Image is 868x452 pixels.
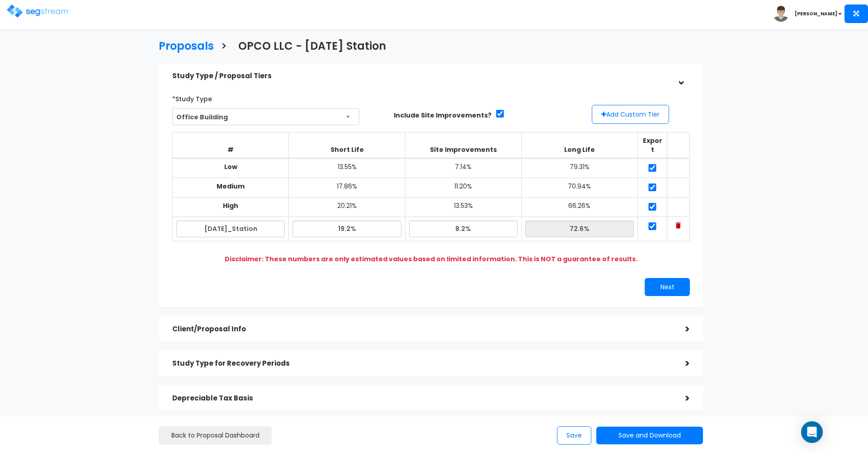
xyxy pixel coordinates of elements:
[405,132,521,158] th: Site Improvements
[672,357,690,371] div: >
[289,197,405,217] td: 20.21%
[405,158,521,178] td: 7.14%
[645,278,690,296] button: Next
[238,40,386,54] h3: OPCO LLC - [DATE] Station
[159,426,272,445] a: Back to Proposal Dashboard
[152,31,214,59] a: Proposals
[638,132,667,158] th: Export
[592,105,669,124] button: Add Custom Tier
[672,322,690,336] div: >
[289,178,405,197] td: 17.86%
[172,325,672,333] h5: Client/Proposal Info
[172,72,672,80] h5: Study Type / Proposal Tiers
[672,391,690,405] div: >
[159,40,214,54] h3: Proposals
[405,178,521,197] td: 11.20%
[172,91,212,104] label: *Study Type
[7,5,70,18] img: logo.png
[394,111,491,120] label: Include Site Improvements?
[773,6,789,22] img: avatar.png
[405,197,521,217] td: 13.53%
[674,67,688,85] div: >
[221,40,227,54] h3: >
[289,158,405,178] td: 13.55%
[596,427,703,444] button: Save and Download
[173,108,359,126] span: Office Building
[801,421,823,443] div: Open Intercom Messenger
[223,201,238,210] b: High
[217,182,245,191] b: Medium
[173,132,289,158] th: #
[521,178,637,197] td: 70.94%
[557,426,591,445] button: Save
[231,31,386,59] a: OPCO LLC - [DATE] Station
[172,360,672,367] h5: Study Type for Recovery Periods
[521,132,637,158] th: Long Life
[224,162,237,171] b: Low
[795,10,837,17] b: [PERSON_NAME]
[521,158,637,178] td: 79.31%
[521,197,637,217] td: 66.26%
[289,132,405,158] th: Short Life
[225,254,637,264] b: Disclaimer: These numbers are only estimated values based on limited information. This is NOT a g...
[676,222,681,229] img: Trash Icon
[172,395,672,402] h5: Depreciable Tax Basis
